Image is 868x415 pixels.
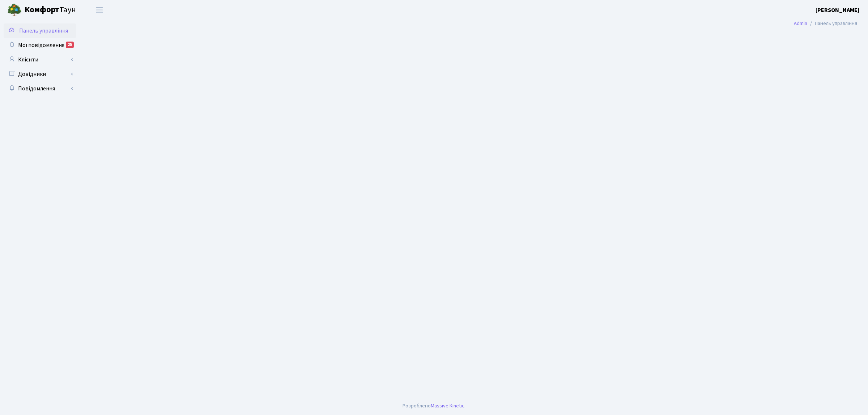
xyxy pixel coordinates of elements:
a: Клієнти [4,52,76,67]
a: [PERSON_NAME] [816,6,859,14]
a: Повідомлення [4,81,76,96]
button: Переключити навігацію [90,4,109,16]
b: [PERSON_NAME] [816,6,859,14]
li: Панель управління [807,20,857,27]
div: Розроблено . [403,402,465,410]
a: Admin [794,20,807,27]
b: Комфорт [25,4,59,16]
span: Мої повідомлення [18,41,64,49]
span: Панель управління [19,27,68,35]
div: 25 [66,42,74,48]
a: Massive Kinetic [431,402,464,410]
nav: breadcrumb [783,16,868,31]
img: logo.png [7,3,22,17]
a: Панель управління [4,23,76,38]
span: Таун [25,4,76,16]
a: Довідники [4,67,76,81]
a: Мої повідомлення25 [4,38,76,52]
